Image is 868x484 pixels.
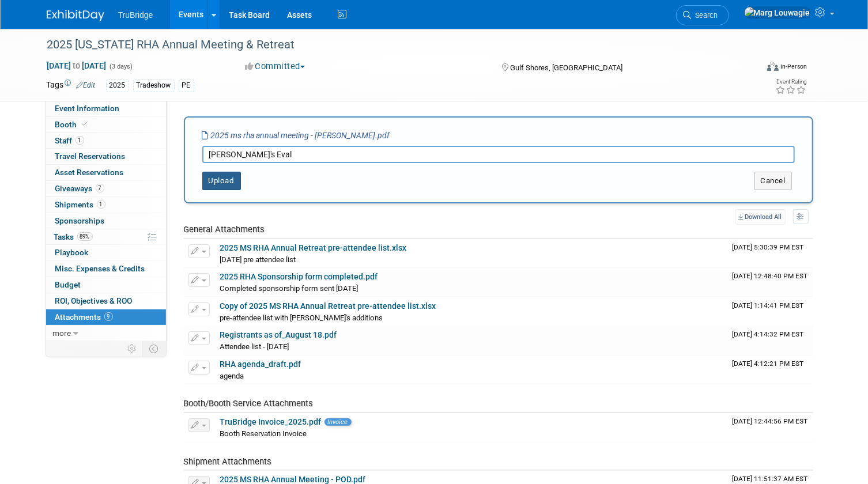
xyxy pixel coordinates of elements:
[77,81,96,89] a: Edit
[220,313,383,322] span: pre-attendee list with [PERSON_NAME]'s additions
[53,328,71,338] span: more
[744,6,811,19] img: Marg Louwagie
[55,296,133,305] span: ROI, Objectives & ROO
[46,293,166,309] a: ROI, Objectives & ROO
[733,417,808,425] span: Upload Timestamp
[695,60,807,77] div: Event Format
[202,131,390,140] i: 2025 ms rha annual meeting - [PERSON_NAME].pdf
[202,172,241,190] button: Upload
[692,11,718,20] span: Search
[735,209,786,225] a: Download All
[46,149,166,164] a: Travel Reservations
[241,60,310,73] button: Committed
[733,243,804,251] span: Upload Timestamp
[97,200,105,209] span: 1
[46,197,166,213] a: Shipments1
[46,245,166,260] a: Playbook
[55,200,105,209] span: Shipments
[780,62,807,71] div: In-Person
[133,80,175,92] div: Tradeshow
[733,272,808,280] span: Upload Timestamp
[46,261,166,277] a: Misc. Expenses & Credits
[46,133,166,149] a: Staff1
[220,342,289,351] span: Attendee list - [DATE]
[46,326,166,341] a: more
[55,312,113,322] span: Attachments
[123,341,143,356] td: Personalize Event Tab Strip
[76,136,84,145] span: 1
[55,280,81,289] span: Budget
[46,181,166,196] a: Giveaways7
[733,360,804,368] span: Upload Timestamp
[510,63,622,72] span: Gulf Shores, [GEOGRAPHIC_DATA]
[220,301,436,311] a: Copy of 2025 MS RHA Annual Retreat pre-attendee list.xlsx
[776,79,807,85] div: Event Rating
[47,60,107,71] span: [DATE] [DATE]
[46,101,166,116] a: Event Information
[220,255,296,264] span: [DATE] pre attendee list
[55,216,105,225] span: Sponsorships
[728,268,813,297] td: Upload Timestamp
[77,232,93,241] span: 89%
[202,146,795,163] input: Enter description
[55,136,84,145] span: Staff
[82,121,88,127] i: Booth reservation complete
[733,330,804,338] span: Upload Timestamp
[728,413,813,442] td: Upload Timestamp
[324,418,352,426] span: Invoice
[47,10,104,21] img: ExhibitDay
[179,80,194,92] div: PE
[220,417,322,426] a: TruBridge Invoice_2025.pdf
[109,63,133,70] span: (3 days)
[47,79,96,92] td: Tags
[733,301,804,309] span: Upload Timestamp
[220,330,337,339] a: Registrants as of_August 18.pdf
[184,398,314,409] span: Booth/Booth Service Attachments
[71,61,82,70] span: to
[104,312,113,321] span: 9
[118,10,153,20] span: TruBridge
[55,120,90,129] span: Booth
[43,35,743,55] div: 2025 [US_STATE] RHA Annual Meeting & Retreat
[46,117,166,133] a: Booth
[46,229,166,245] a: Tasks89%
[220,372,244,380] span: agenda
[184,456,272,467] span: Shipment Attachments
[46,277,166,293] a: Budget
[220,272,378,281] a: 2025 RHA Sponsorship form completed.pdf
[220,429,307,438] span: Booth Reservation Invoice
[728,297,813,326] td: Upload Timestamp
[142,341,166,356] td: Toggle Event Tabs
[55,264,145,273] span: Misc. Expenses & Credits
[728,239,813,268] td: Upload Timestamp
[55,248,89,257] span: Playbook
[55,168,124,177] span: Asset Reservations
[220,475,366,484] a: 2025 MS RHA Annual Meeting - POD.pdf
[46,213,166,229] a: Sponsorships
[46,309,166,325] a: Attachments9
[767,62,779,71] img: Format-Inperson.png
[220,284,358,293] span: Completed sponsorship form sent [DATE]
[55,184,104,193] span: Giveaways
[728,326,813,355] td: Upload Timestamp
[184,224,265,235] span: General Attachments
[55,152,126,161] span: Travel Reservations
[96,184,104,192] span: 7
[46,165,166,180] a: Asset Reservations
[55,104,120,113] span: Event Information
[733,475,808,483] span: Upload Timestamp
[220,360,301,369] a: RHA agenda_draft.pdf
[106,80,129,92] div: 2025
[676,5,729,25] a: Search
[754,172,792,190] button: Cancel
[728,356,813,384] td: Upload Timestamp
[220,243,407,252] a: 2025 MS RHA Annual Retreat pre-attendee list.xlsx
[54,232,93,241] span: Tasks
